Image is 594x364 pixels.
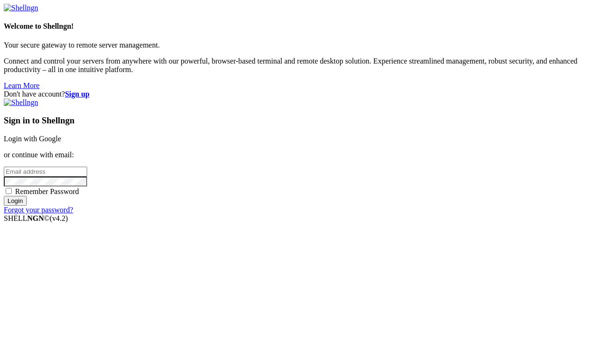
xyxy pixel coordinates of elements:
h4: Welcome to Shellngn! [4,22,590,31]
input: Email address [4,167,87,177]
p: Connect and control your servers from anywhere with our powerful, browser-based terminal and remo... [4,57,590,74]
a: Login with Google [4,135,61,143]
a: Forgot your password? [4,206,73,214]
span: 4.2.0 [50,214,68,222]
input: Remember Password [6,188,12,194]
p: or continue with email: [4,151,590,159]
span: SHELL © [4,214,68,222]
input: Login [4,196,27,206]
img: Shellngn [4,4,38,12]
b: NGN [27,214,44,222]
h3: Sign in to Shellngn [4,115,590,126]
a: Sign up [65,90,90,98]
a: Learn More [4,81,40,89]
img: Shellngn [4,98,38,107]
p: Your secure gateway to remote server management. [4,41,590,49]
div: Don't have account? [4,90,590,98]
span: Remember Password [15,187,79,195]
